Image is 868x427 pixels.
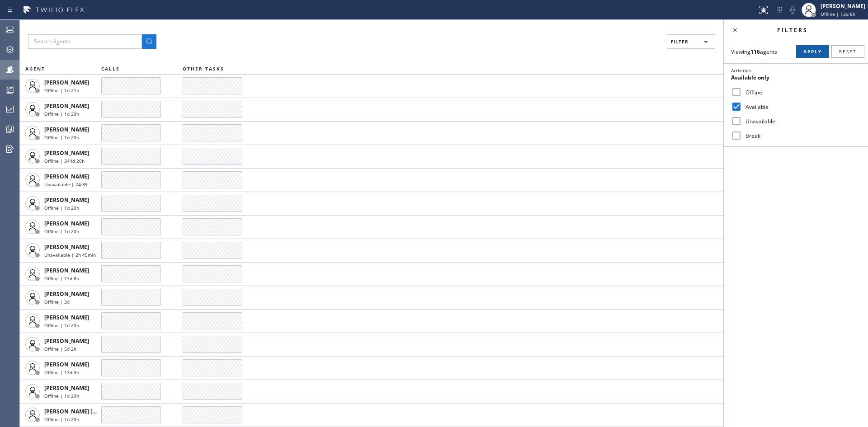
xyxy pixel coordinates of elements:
[44,408,135,415] span: [PERSON_NAME] [PERSON_NAME]
[803,48,822,55] span: Apply
[44,416,79,422] span: Offline | 1d 20h
[28,34,142,49] input: Search Agents
[44,220,89,227] span: [PERSON_NAME]
[44,337,89,345] span: [PERSON_NAME]
[742,103,861,111] label: Available
[44,346,76,352] span: Offline | 5d 2h
[44,243,89,251] span: [PERSON_NAME]
[786,4,799,16] button: Mute
[44,290,89,298] span: [PERSON_NAME]
[44,314,89,321] span: [PERSON_NAME]
[44,87,79,94] span: Offline | 1d 21h
[101,66,120,72] span: CALLS
[667,34,715,49] button: Filter
[44,275,79,282] span: Offline | 13d 8h
[777,26,808,34] span: Filters
[44,196,89,204] span: [PERSON_NAME]
[731,74,769,81] span: Available only
[731,48,777,56] span: Viewing agents
[44,267,89,274] span: [PERSON_NAME]
[44,126,89,133] span: [PERSON_NAME]
[44,149,89,157] span: [PERSON_NAME]
[183,66,224,72] span: OTHER TASKS
[44,111,79,117] span: Offline | 1d 20h
[44,384,89,392] span: [PERSON_NAME]
[839,48,857,55] span: Reset
[750,48,760,56] strong: 116
[44,299,70,305] span: Offline | 3d
[44,322,79,328] span: Offline | 1d 20h
[25,66,45,72] span: AGENT
[44,252,96,258] span: Unavailable | 2h 45min
[671,38,689,45] span: Filter
[742,132,861,140] label: Break
[742,117,861,125] label: Unavailable
[796,45,829,58] button: Apply
[44,361,89,368] span: [PERSON_NAME]
[44,173,89,180] span: [PERSON_NAME]
[44,393,79,399] span: Offline | 1d 20h
[821,11,855,17] span: Offline | 13d 8h
[742,89,861,96] label: Offline
[831,45,864,58] button: Reset
[44,369,79,375] span: Offline | 17d 3h
[44,79,89,86] span: [PERSON_NAME]
[44,158,85,164] span: Offline | 344d 20h
[44,102,89,110] span: [PERSON_NAME]
[44,134,79,141] span: Offline | 1d 20h
[44,228,79,235] span: Offline | 1d 20h
[731,67,861,74] div: Activities
[44,181,88,188] span: Unavailable | 24:39
[821,2,865,10] div: [PERSON_NAME]
[44,205,79,211] span: Offline | 1d 20h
